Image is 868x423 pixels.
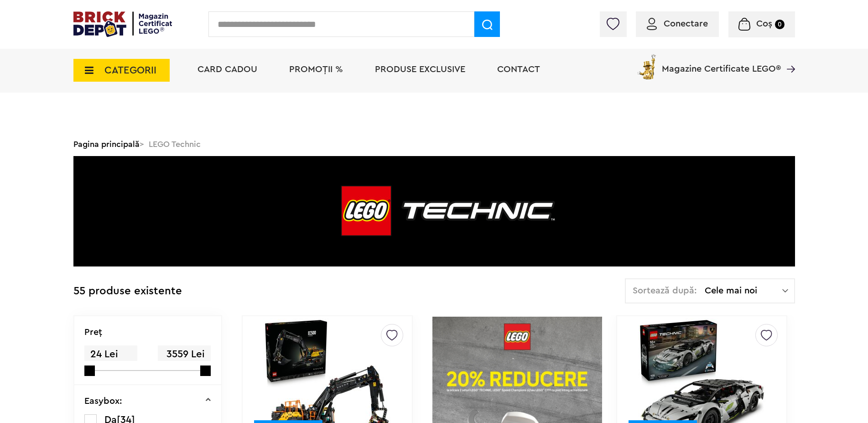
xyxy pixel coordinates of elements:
a: Contact [497,65,540,74]
a: Produse exclusive [375,65,465,74]
a: Conectare [647,19,708,28]
span: Conectare [664,19,708,28]
a: PROMOȚII % [289,65,343,74]
span: Sortează după: [633,286,697,295]
p: Easybox: [84,397,122,406]
div: > LEGO Technic [73,132,795,156]
div: 55 produse existente [73,278,182,304]
span: 3559 Lei [158,345,211,363]
a: Magazine Certificate LEGO® [781,52,795,62]
span: CATEGORII [104,65,156,75]
p: Preţ [84,328,102,337]
a: Pagina principală [73,140,140,148]
span: Cele mai noi [705,286,782,295]
span: 24 Lei [84,345,137,363]
img: LEGO Technic [73,156,795,266]
span: Magazine Certificate LEGO® [662,52,781,73]
span: Coș [756,19,772,28]
small: 0 [775,20,785,29]
a: Card Cadou [198,65,257,74]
